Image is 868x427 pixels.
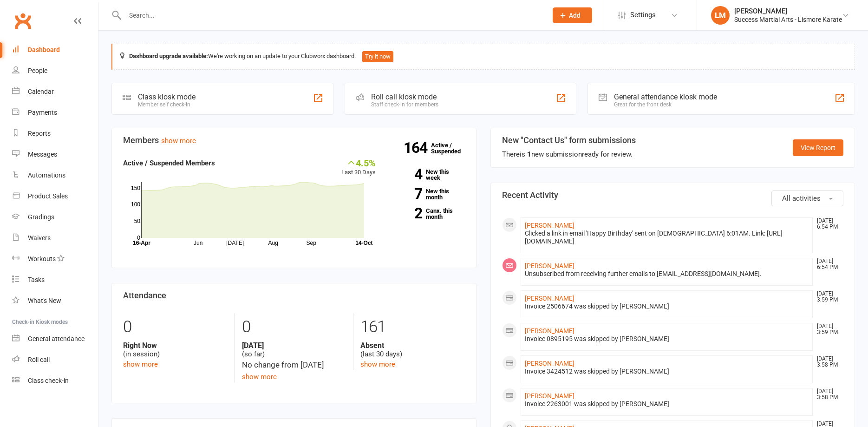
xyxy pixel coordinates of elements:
[525,262,574,269] a: [PERSON_NAME]
[390,206,422,220] strong: 2
[812,356,843,368] time: [DATE] 3:58 PM
[390,167,422,181] strong: 4
[28,192,68,200] div: Product Sales
[734,15,842,24] div: Success Martial Arts - Lismore Karate
[341,158,376,168] div: 4.5%
[630,5,656,26] span: Settings
[390,169,464,181] a: 4New this week
[525,335,809,343] div: Invoice 0895195 was skipped by [PERSON_NAME]
[812,218,843,230] time: [DATE] 6:54 PM
[525,295,574,302] a: [PERSON_NAME]
[404,141,431,155] strong: 164
[242,359,346,371] div: No change from [DATE]
[793,139,843,156] a: View Report
[28,151,57,158] div: Messages
[12,328,98,349] a: General attendance kiosk mode
[360,341,464,359] div: (last 30 days)
[431,135,472,161] a: 164Active / Suspended
[525,302,809,310] div: Invoice 2506674 was skipped by [PERSON_NAME]
[28,213,54,221] div: Gradings
[390,188,464,200] a: 7New this month
[242,373,277,381] a: show more
[28,297,61,304] div: What's New
[390,187,422,201] strong: 7
[525,327,574,335] a: [PERSON_NAME]
[28,109,57,116] div: Payments
[123,360,158,368] a: show more
[28,171,65,179] div: Automations
[371,92,438,101] div: Roll call kiosk mode
[525,368,809,375] div: Invoice 3424512 was skipped by [PERSON_NAME]
[28,255,56,263] div: Workouts
[12,290,98,311] a: What's New
[28,276,45,283] div: Tasks
[111,44,855,70] div: We're working on an update to your Clubworx dashboard.
[12,144,98,165] a: Messages
[28,88,54,95] div: Calendar
[28,335,85,342] div: General attendance
[28,356,50,363] div: Roll call
[12,349,98,370] a: Roll call
[525,400,809,408] div: Invoice 2263001 was skipped by [PERSON_NAME]
[11,9,34,33] a: Clubworx
[341,158,376,177] div: Last 30 Days
[525,360,574,367] a: [PERSON_NAME]
[129,53,208,59] strong: Dashboard upgrade available:
[360,313,464,341] div: 161
[502,149,636,160] div: There is new submission ready for review.
[123,159,215,167] strong: Active / Suspended Members
[553,7,592,23] button: Add
[28,67,47,74] div: People
[525,270,809,278] div: Unsubscribed from receiving further emails to [EMAIL_ADDRESS][DOMAIN_NAME].
[12,249,98,269] a: Workouts
[525,222,574,229] a: [PERSON_NAME]
[12,123,98,144] a: Reports
[812,258,843,270] time: [DATE] 6:54 PM
[12,186,98,207] a: Product Sales
[812,291,843,303] time: [DATE] 3:59 PM
[12,60,98,81] a: People
[123,291,465,300] h3: Attendance
[362,51,393,62] button: Try it now
[371,101,438,108] div: Staff check-in for members
[12,228,98,249] a: Waivers
[28,234,51,242] div: Waivers
[390,208,464,220] a: 2Canx. this month
[123,313,228,341] div: 0
[138,101,196,108] div: Member self check-in
[123,341,228,350] strong: Right Now
[502,136,636,145] h3: New "Contact Us" form submissions
[614,101,717,108] div: Great for the front desk
[771,191,843,206] button: All activities
[614,92,717,101] div: General attendance kiosk mode
[12,207,98,228] a: Gradings
[812,388,843,401] time: [DATE] 3:58 PM
[527,150,531,158] strong: 1
[569,12,581,19] span: Add
[782,194,821,203] span: All activities
[360,341,464,350] strong: Absent
[123,341,228,359] div: (in session)
[28,130,51,137] div: Reports
[525,230,809,245] div: Clicked a link in email 'Happy Birthday' sent on [DEMOGRAPHIC_DATA] 6:01AM. Link: [URL][DOMAIN_NAME]
[525,392,574,400] a: [PERSON_NAME]
[28,377,69,384] div: Class check-in
[812,323,843,335] time: [DATE] 3:59 PM
[12,370,98,391] a: Class kiosk mode
[242,313,346,341] div: 0
[122,9,541,22] input: Search...
[360,360,395,368] a: show more
[502,191,844,200] h3: Recent Activity
[12,165,98,186] a: Automations
[123,136,465,145] h3: Members
[734,7,842,15] div: [PERSON_NAME]
[242,341,346,359] div: (so far)
[12,102,98,123] a: Payments
[242,341,346,350] strong: [DATE]
[28,46,60,53] div: Dashboard
[161,137,196,145] a: show more
[12,39,98,60] a: Dashboard
[711,6,730,25] div: LM
[138,92,196,101] div: Class kiosk mode
[12,269,98,290] a: Tasks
